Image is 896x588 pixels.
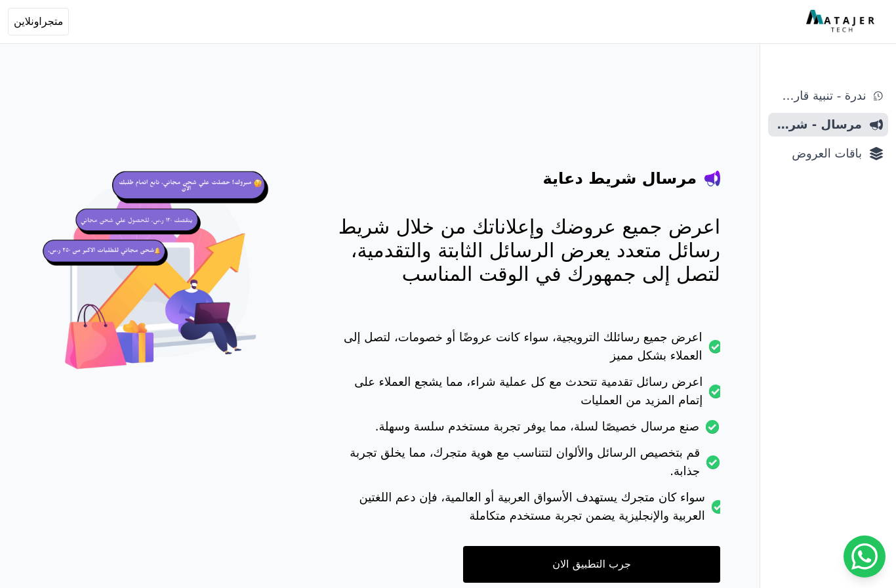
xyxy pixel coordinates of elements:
[39,157,282,400] img: hero
[335,373,720,417] li: اعرض رسائل تقدمية تتحدث مع كل عملية شراء، مما يشجع العملاء على إتمام المزيد من العمليات
[335,417,720,444] li: صنع مرسال خصيصًا لسلة، مما يوفر تجربة مستخدم سلسة وسهلة.
[768,142,888,165] a: باقات العروض
[806,10,878,33] img: MatajerTech Logo
[335,328,720,373] li: اعرض جميع رسائلك الترويجية، سواء كانت عروضًا أو خصومات، لتصل إلى العملاء بشكل مميز
[773,115,862,134] span: مرسال - شريط دعاية
[463,546,720,583] a: جرب التطبيق الان
[335,488,720,533] li: سواء كان متجرك يستهدف الأسواق العربية أو العالمية، فإن دعم اللغتين العربية والإنجليزية يضمن تجربة...
[14,14,63,30] span: متجراونلاين
[773,87,866,105] span: ندرة - تنبية قارب علي النفاذ
[8,8,69,35] button: متجراونلاين
[335,444,720,488] li: قم بتخصيص الرسائل والألوان لتتناسب مع هوية متجرك، مما يخلق تجربة جذابة.
[768,84,888,108] a: ندرة - تنبية قارب علي النفاذ
[773,144,862,163] span: باقات العروض
[543,168,697,189] h4: مرسال شريط دعاية
[768,113,888,136] a: مرسال - شريط دعاية
[335,215,720,286] p: اعرض جميع عروضك وإعلاناتك من خلال شريط رسائل متعدد يعرض الرسائل الثابتة والتقدمية، لتصل إلى جمهور...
